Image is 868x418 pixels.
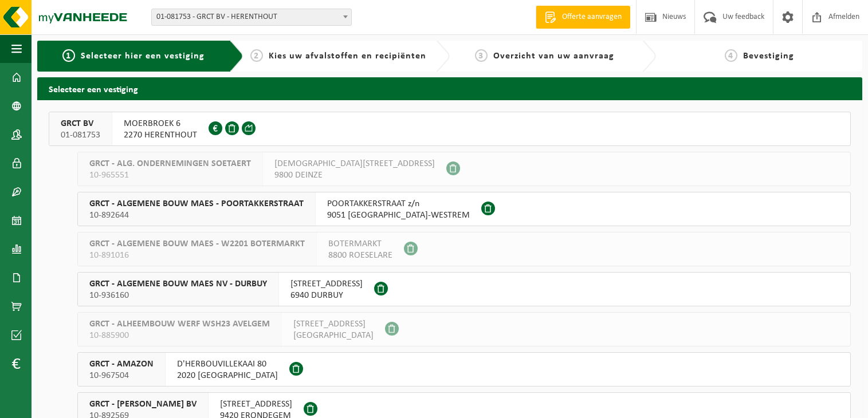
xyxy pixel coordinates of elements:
[61,129,100,141] span: 01-081753
[328,250,392,261] span: 8800 ROESELARE
[77,192,851,226] button: GRCT - ALGEMENE BOUW MAES - POORTAKKERSTRAAT 10-892644 POORTAKKERSTRAAT z/n9051 [GEOGRAPHIC_DATA]...
[220,399,292,410] span: [STREET_ADDRESS]
[89,330,270,341] span: 10-885900
[89,290,267,301] span: 10-936160
[293,330,374,341] span: [GEOGRAPHIC_DATA]
[89,238,305,250] span: GRCT - ALGEMENE BOUW MAES - W2201 BOTERMARKT
[725,49,737,62] span: 4
[124,129,197,141] span: 2270 HERENTHOUT
[290,290,363,301] span: 6940 DURBUY
[493,52,614,61] span: Overzicht van uw aanvraag
[274,169,435,181] span: 9800 DEINZE
[89,210,304,221] span: 10-892644
[89,318,270,330] span: GRCT - ALHEEMBOUW WERF WSH23 AVELGEM
[89,399,197,410] span: GRCT - [PERSON_NAME] BV
[536,6,630,29] a: Offerte aanvragen
[152,9,351,25] span: 01-081753 - GRCT BV - HERENTHOUT
[49,112,851,146] button: GRCT BV 01-081753 MOERBROEK 62270 HERENTHOUT
[559,11,625,23] span: Offerte aanvragen
[37,77,862,100] h2: Selecteer een vestiging
[89,198,304,210] span: GRCT - ALGEMENE BOUW MAES - POORTAKKERSTRAAT
[89,278,267,290] span: GRCT - ALGEMENE BOUW MAES NV - DURBUY
[328,238,392,250] span: BOTERMARKT
[89,358,154,370] span: GRCT - AMAZON
[89,370,154,381] span: 10-967504
[269,52,426,61] span: Kies uw afvalstoffen en recipiënten
[177,358,278,370] span: D'HERBOUVILLEKAAI 80
[250,49,263,62] span: 2
[293,318,374,330] span: [STREET_ADDRESS]
[274,158,435,169] span: [DEMOGRAPHIC_DATA][STREET_ADDRESS]
[475,49,488,62] span: 3
[62,49,75,62] span: 1
[290,278,363,290] span: [STREET_ADDRESS]
[124,118,197,129] span: MOERBROEK 6
[327,210,470,221] span: 9051 [GEOGRAPHIC_DATA]-WESTREM
[89,169,251,181] span: 10-965551
[743,52,794,61] span: Bevestiging
[77,352,851,387] button: GRCT - AMAZON 10-967504 D'HERBOUVILLEKAAI 802020 [GEOGRAPHIC_DATA]
[81,52,205,61] span: Selecteer hier een vestiging
[177,370,278,381] span: 2020 [GEOGRAPHIC_DATA]
[89,250,305,261] span: 10-891016
[89,158,251,169] span: GRCT - ALG. ONDERNEMINGEN SOETAERT
[77,272,851,306] button: GRCT - ALGEMENE BOUW MAES NV - DURBUY 10-936160 [STREET_ADDRESS]6940 DURBUY
[151,9,352,26] span: 01-081753 - GRCT BV - HERENTHOUT
[61,118,100,129] span: GRCT BV
[327,198,470,210] span: POORTAKKERSTRAAT z/n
